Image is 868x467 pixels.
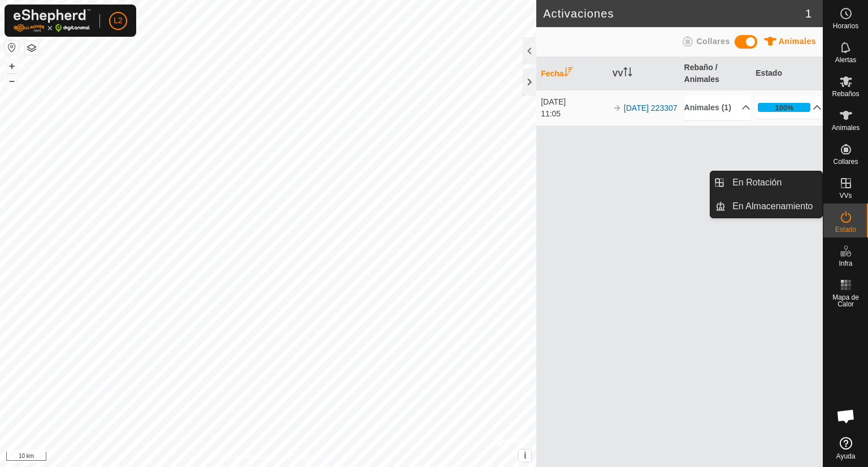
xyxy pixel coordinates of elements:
button: i [519,449,531,462]
a: Contáctenos [289,452,327,462]
span: Infra [839,260,852,267]
a: En Almacenamiento [726,195,822,218]
a: Política de Privacidad [210,452,275,462]
span: Horarios [833,23,858,29]
div: Chat abierto [829,399,863,433]
span: VVs [839,192,852,199]
div: [DATE] [541,96,607,108]
a: [DATE] 223307 [624,103,678,113]
span: Alertas [835,57,856,63]
span: Estado [835,226,856,233]
th: Estado [751,57,823,90]
span: i [524,451,526,460]
img: Logo Gallagher [14,9,90,32]
p-accordion-header: 100% [756,96,822,119]
div: 100% [758,103,810,112]
p-accordion-header: Animales (1) [684,95,750,120]
span: En Almacenamiento [732,200,813,213]
div: 100% [775,102,793,113]
th: Fecha [536,57,608,90]
span: 1 [805,5,811,22]
span: Collares [833,158,858,165]
span: L2 [114,15,123,27]
span: Collares [696,37,730,46]
div: 11:05 [541,108,607,120]
li: En Almacenamiento [710,195,822,218]
span: En Rotación [732,176,782,189]
li: En Rotación [710,171,822,194]
th: VV [608,57,680,90]
img: arrow [613,103,622,113]
p-sorticon: Activar para ordenar [623,69,632,78]
button: Capas del Mapa [25,41,38,55]
span: Rebaños [832,90,859,97]
span: Animales [779,37,816,46]
th: Rebaño / Animales [680,57,752,90]
button: + [5,59,19,73]
button: Restablecer Mapa [5,41,19,54]
a: En Rotación [726,171,822,194]
span: Animales [832,124,860,131]
a: Ayuda [823,433,868,464]
h2: Activaciones [543,7,805,20]
span: Ayuda [836,453,856,460]
span: Mapa de Calor [826,294,865,308]
button: – [5,74,19,88]
p-sorticon: Activar para ordenar [564,69,573,78]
